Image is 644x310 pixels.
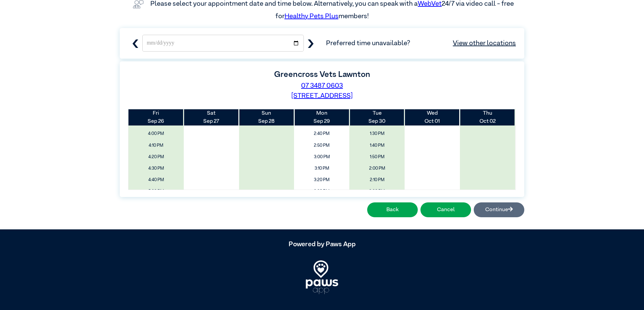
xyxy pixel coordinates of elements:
[239,109,294,125] th: Sep 28
[131,164,181,173] span: 4:30 PM
[349,109,405,125] th: Sep 30
[352,175,402,185] span: 2:10 PM
[274,71,370,79] label: Greencross Vets Lawnton
[352,141,402,150] span: 1:40 PM
[296,175,347,185] span: 3:20 PM
[296,129,347,139] span: 2:40 PM
[296,141,347,150] span: 2:50 PM
[128,109,184,125] th: Sep 26
[131,175,181,185] span: 4:40 PM
[352,152,402,162] span: 1:50 PM
[418,0,442,7] a: WebVet
[184,109,239,125] th: Sep 27
[405,109,460,125] th: Oct 01
[120,240,524,248] h5: Powered by Paws App
[131,129,181,139] span: 4:00 PM
[326,38,516,48] span: Preferred time unavailable?
[367,202,418,217] button: Back
[352,164,402,173] span: 2:00 PM
[294,109,349,125] th: Sep 29
[453,38,516,48] a: View other locations
[296,152,347,162] span: 3:00 PM
[131,152,181,162] span: 4:20 PM
[296,164,347,173] span: 3:10 PM
[460,109,515,125] th: Oct 02
[131,187,181,196] span: 5:20 PM
[296,187,347,196] span: 3:30 PM
[291,92,353,99] a: [STREET_ADDRESS]
[352,129,402,139] span: 1:30 PM
[301,82,343,89] a: 07 3487 0603
[150,0,515,19] label: Please select your appointment date and time below. Alternatively, you can speak with a 24/7 via ...
[131,141,181,150] span: 4:10 PM
[352,187,402,196] span: 2:20 PM
[285,13,339,20] a: Healthy Pets Plus
[420,202,471,217] button: Cancel
[306,260,338,294] img: PawsApp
